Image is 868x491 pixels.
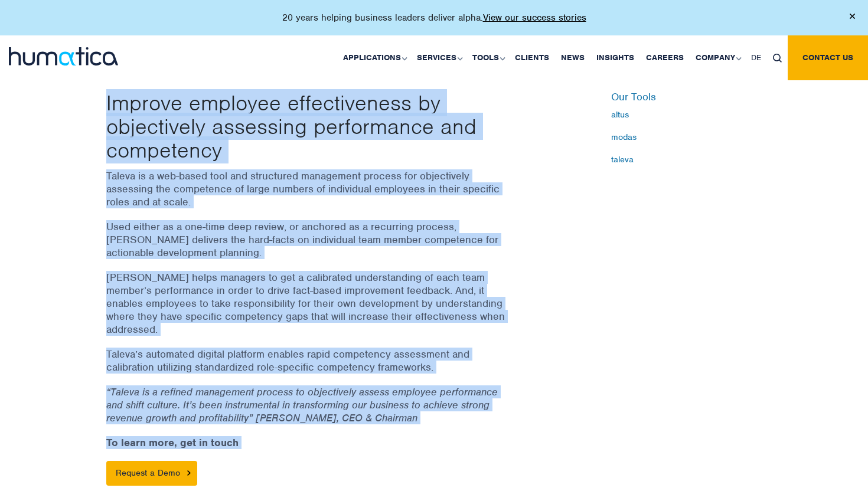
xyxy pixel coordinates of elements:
a: taleva [611,155,762,164]
a: View our success stories [483,12,586,24]
a: Clients [509,35,555,80]
p: 20 years helping business leaders deliver alpha. [282,12,586,24]
a: Request a Demo [106,461,197,486]
a: Applications [337,35,411,80]
a: modas [611,132,762,142]
a: Tools [466,35,509,80]
img: search_icon [773,54,782,63]
img: arrowicon [187,470,191,476]
a: Company [690,35,745,80]
p: Used either as a one-time deep review, or anchored as a recurring process, [PERSON_NAME] delivers... [106,220,508,259]
a: Services [411,35,466,80]
a: Careers [640,35,690,80]
p: Improve employee effectiveness by objectively assessing performance and competency [106,91,537,162]
strong: To learn more, get in touch [106,436,239,449]
a: Contact us [788,35,868,80]
em: “Taleva is a refined management process to objectively assess employee performance and shift cult... [106,385,498,424]
a: altus [611,110,762,119]
a: Insights [590,35,640,80]
img: logo [9,47,118,66]
a: DE [745,35,767,80]
p: Taleva is a web-based tool and structured management process for objectively assessing the compet... [106,169,508,208]
p: [PERSON_NAME] helps managers to get a calibrated understanding of each team member’s performance ... [106,271,508,336]
p: Taleva’s automated digital platform enables rapid competency assessment and calibration utilizing... [106,348,508,374]
span: DE [751,53,761,63]
a: News [555,35,590,80]
h6: Our Tools [611,91,762,104]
